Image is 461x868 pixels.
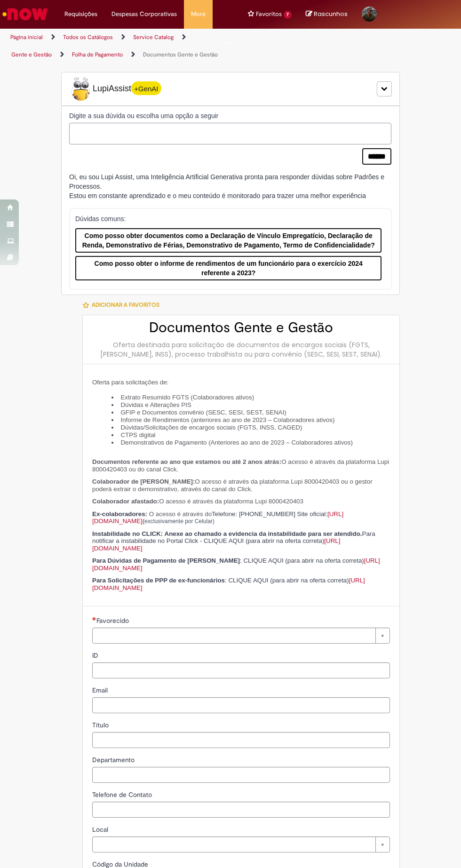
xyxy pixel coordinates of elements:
[69,111,391,120] label: Digite a sua dúvida ou escolha uma opção a seguir
[92,478,195,485] span: Colaborador de [PERSON_NAME]:
[306,9,348,18] a: No momento, sua lista de rascunhos tem 0 Itens
[120,439,352,446] span: Demonstrativos de Pagamento (Anteriores ao ano de 2023 – Colaboradores ativos)
[92,379,168,386] span: Oferta para solicitações de:
[92,510,343,525] span: Telefone: [PHONE_NUMBER] Site oficial: (
[92,498,159,505] span: Colaborador afastado:
[92,530,375,552] span: Para notificar a instabilidade no Portal Click - CLIQUE AQUI (para abrir na oferta correta)
[144,518,215,525] span: exclusivamente por Celular)
[75,214,382,223] p: Dúvidas comuns:
[284,11,292,19] span: 7
[92,458,389,473] span: O acesso é através da plataforma Lupi 8000420403 ou do canal Click.
[10,33,43,41] a: Página inicial
[120,424,302,431] span: Dúvidas/Solicitações de encargos sociais (FGTS, INSS, CAGED)
[143,51,218,58] a: Documentos Gente e Gestão
[92,577,225,584] span: Para Solicitações de PPP de ex-funcionários
[92,836,390,852] a: Limpar campo Local
[1,5,49,24] img: ServiceNow
[7,29,223,64] ul: Trilhas de página
[72,51,123,58] a: Folha de Pagamento
[92,767,390,783] input: Departamento
[92,478,373,493] span: O acesso é através da plataforma Lupi 8000420403 ou o gestor poderá extrair o demonstrativo, atra...
[92,557,380,572] span: [URL][DOMAIN_NAME]
[120,394,254,401] span: Extrato Resumido FGTS (Colaboradores ativos)
[149,510,212,518] span: O acesso é através do
[191,9,206,19] span: More
[92,557,380,572] a: [URL][DOMAIN_NAME]
[92,301,159,309] span: Adicionar a Favoritos
[82,295,165,315] button: Adicionar a Favoritos
[133,33,174,41] a: Service Catalog
[11,51,52,58] a: Gente e Gestão
[120,409,286,416] span: GFIP e Documentos convênio (SESC, SESI, SEST, SENAI)
[69,172,392,200] div: Oi, eu sou Lupi Assist, uma Inteligência Artificial Generativa pronta para responder dúvidas sobr...
[120,431,155,438] span: CTPS digital
[92,510,343,525] a: [URL][DOMAIN_NAME]
[69,77,161,101] span: LupiAssist
[92,510,147,518] span: Ex-colaboradores:
[120,416,334,423] span: Informe de Rendimentos (anteriores ao ano de 2023 – Colaboradores ativos)
[61,72,400,106] div: LupiLupiAssist+GenAI
[92,617,96,621] span: Necessários
[92,577,365,591] a: [URL][DOMAIN_NAME]
[92,825,110,834] span: Local
[92,790,154,799] span: Telefone de Contato
[92,732,390,748] input: Título
[64,9,97,19] span: Requisições
[75,228,382,253] button: Como posso obter documentos como a Declaração de Vínculo Empregatício, Declaração de Renda, Demon...
[92,662,390,678] input: ID
[63,33,113,41] a: Todos os Catálogos
[240,557,364,564] span: : CLIQUE AQUI (para abrir na oferta correta)
[120,401,191,408] span: Dúvidas e Alterações PIS
[92,721,111,729] span: Título
[96,616,131,625] span: Necessários - Favorecido
[92,756,136,764] span: Departamento
[314,9,348,18] span: Rascunhos
[92,530,362,537] span: Instabilidade no CLICK: Anexe ao chamado a evidencia da instabilidade para ser atendido.
[159,498,303,505] span: O acesso é através da plataforma Lupi 8000420403
[131,81,161,95] span: +GenAI
[92,577,365,591] span: : CLIQUE AQUI (para abrir na oferta correta)
[92,697,390,713] input: Email
[256,9,282,19] span: Favoritos
[92,802,390,818] input: Telefone de Contato
[92,557,240,564] span: Para Dúvidas de Pagamento de [PERSON_NAME]
[69,77,93,101] img: Lupi
[92,686,110,694] span: Email
[92,458,281,465] span: Documentos referente ao ano que estamos ou até 2 anos atrás:
[92,537,340,552] a: [URL][DOMAIN_NAME]
[92,628,390,644] a: Limpar campo Favorecido
[92,320,390,335] h2: Documentos Gente e Gestão
[92,340,390,359] div: Oferta destinada para solicitação de documentos de encargos sociais (FGTS, [PERSON_NAME], INSS), ...
[111,9,177,19] span: Despesas Corporativas
[75,256,382,280] button: Como posso obter o informe de rendimentos de um funcionário para o exercício 2024 referente a 2023?
[92,651,100,660] span: ID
